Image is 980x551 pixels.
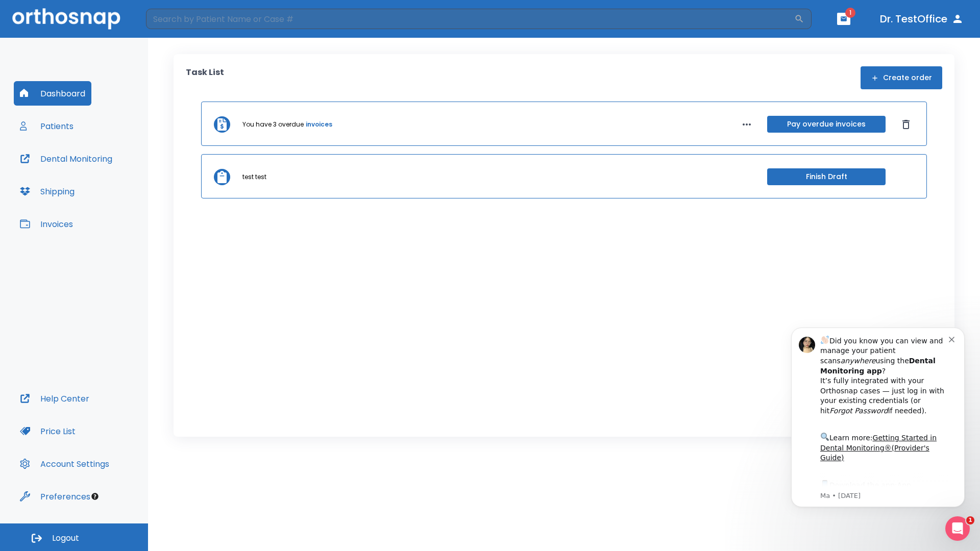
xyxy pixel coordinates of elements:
[14,484,96,509] button: Preferences
[945,516,970,541] iframe: Intercom live chat
[90,492,100,501] div: Tooltip anchor
[861,66,942,89] button: Create order
[898,116,914,133] button: Dismiss
[14,386,95,411] button: Help Center
[12,8,120,29] img: Orthosnap
[14,419,82,443] button: Price List
[14,146,118,171] button: Dental Monitoring
[242,120,304,129] p: You have 3 overdue
[767,168,886,185] button: Finish Draft
[186,66,224,89] p: Task List
[14,179,81,204] button: Shipping
[14,212,79,236] button: Invoices
[776,315,980,546] iframe: Intercom notifications message
[306,120,332,129] a: invoices
[14,81,91,106] button: Dashboard
[845,8,855,18] span: 1
[14,452,115,476] button: Account Settings
[146,9,794,29] input: Search by Patient Name or Case #
[242,172,266,182] p: test test
[767,116,886,133] button: Pay overdue invoices
[966,516,974,524] span: 1
[14,114,80,138] button: Patients
[876,10,968,28] button: Dr. TestOffice
[52,533,79,544] span: Logout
